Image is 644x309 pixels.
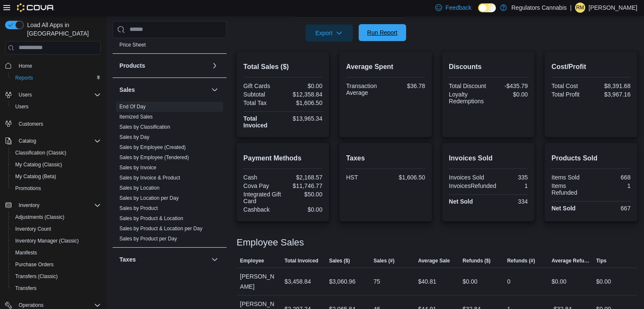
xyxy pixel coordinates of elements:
span: Sales by Product [119,205,158,212]
button: Run Report [359,24,406,41]
div: 335 [490,174,528,181]
div: $40.81 [418,276,436,287]
a: Sales by Employee (Created) [119,144,186,150]
a: My Catalog (Classic) [12,160,66,170]
h2: Taxes [346,153,425,163]
a: Sales by Day [119,134,149,140]
span: Promotions [15,185,41,192]
span: Refunds (#) [507,257,535,264]
a: Home [15,61,36,71]
div: 334 [490,198,528,205]
div: $8,391.68 [593,83,630,89]
button: Transfers (Classic) [8,270,104,282]
span: Purchase Orders [12,259,101,270]
span: Inventory [19,202,39,209]
a: Sales by Employee (Tendered) [119,154,189,160]
button: My Catalog (Classic) [8,159,104,171]
span: Employee [240,257,264,264]
div: [PERSON_NAME] [237,268,281,295]
a: Sales by Product [119,205,158,211]
div: $13,965.34 [285,115,322,122]
span: Adjustments (Classic) [15,214,64,221]
div: Subtotal [243,91,281,98]
span: Users [15,103,28,110]
a: Manifests [12,248,40,258]
div: $3,458.84 [285,276,311,287]
button: Manifests [8,247,104,259]
span: Catalog [19,138,36,144]
strong: Total Invoiced [243,115,268,129]
div: $11,746.77 [285,182,322,189]
div: Transaction Average [346,83,384,96]
button: Sales [119,86,208,94]
span: Transfers (Classic) [12,271,101,281]
span: Sales by Employee (Created) [119,144,186,151]
button: Products [119,61,208,70]
div: Items Sold [551,174,589,181]
span: Sales by Invoice [119,164,156,171]
h2: Discounts [449,62,528,72]
span: RM [576,3,584,13]
span: Inventory Manager (Classic) [12,236,101,246]
span: End Of Day [119,103,146,110]
h2: Products Sold [551,153,630,163]
span: Manifests [15,249,37,256]
div: 1 [593,182,630,189]
button: Transfers [8,282,104,294]
span: Sales (#) [373,257,394,264]
span: Average Refund [552,257,589,264]
span: Operations [19,302,44,309]
a: Customers [15,119,47,129]
span: Dark Mode [478,12,478,13]
p: Regulators Cannabis [511,3,567,13]
span: Users [19,91,32,98]
a: Promotions [12,183,44,193]
a: Sales by Invoice & Product [119,175,180,181]
span: My Catalog (Classic) [12,160,101,170]
span: Sales by Product & Location per Day [119,225,202,232]
button: Purchase Orders [8,259,104,270]
div: $0.00 [490,91,528,98]
a: End Of Day [119,104,146,110]
button: Inventory [2,199,104,211]
span: Export [310,25,348,41]
div: Cova Pay [243,182,281,189]
button: Inventory Manager (Classic) [8,235,104,247]
div: $0.00 [462,276,477,287]
h3: Sales [119,86,135,94]
button: Sales [210,85,220,95]
div: -$435.79 [490,83,528,89]
div: $0.00 [552,276,567,287]
div: $3,060.96 [329,276,355,287]
a: Adjustments (Classic) [12,212,68,222]
span: Sales by Day [119,134,149,141]
span: Home [15,61,101,71]
button: Home [2,60,104,72]
a: Purchase Orders [12,259,57,270]
h2: Average Spent [346,62,425,72]
a: Inventory Count [12,224,55,234]
span: Catalog [15,136,101,146]
span: Home [19,63,32,69]
div: Total Discount [449,83,486,89]
div: Total Cost [551,83,589,89]
div: Total Profit [551,91,589,98]
div: 1 [500,182,528,189]
span: Sales by Employee (Tendered) [119,154,189,161]
div: Total Tax [243,99,281,106]
button: Users [8,101,104,113]
h2: Invoices Sold [449,153,528,163]
div: HST [346,174,384,181]
span: Adjustments (Classic) [12,212,101,222]
img: Cova [17,3,55,12]
span: Inventory Count [12,224,101,234]
span: Feedback [445,3,471,12]
span: Inventory Count [15,226,51,232]
span: Inventory Manager (Classic) [15,237,79,244]
span: Reports [12,73,101,83]
div: Rachel McLennan [575,3,585,13]
div: $0.00 [285,206,322,213]
div: Pricing [113,40,227,53]
button: Products [210,61,220,71]
span: Sales by Location per Day [119,195,179,201]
